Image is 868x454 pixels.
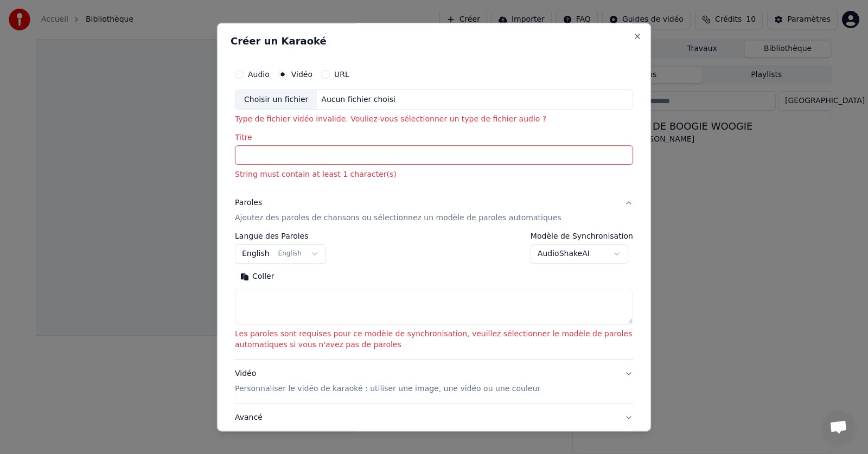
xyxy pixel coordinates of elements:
[235,114,633,125] p: Type de fichier vidéo invalide. Vouliez-vous sélectionner un type de fichier audio ?
[248,71,270,78] label: Audio
[235,268,280,286] button: Coller
[235,198,262,209] div: Paroles
[235,369,540,395] div: Vidéo
[235,213,561,224] p: Ajoutez des paroles de chansons ou sélectionnez un modèle de paroles automatiques
[317,94,400,105] div: Aucun fichier choisi
[291,71,312,78] label: Vidéo
[235,360,633,404] button: VidéoPersonnaliser le vidéo de karaoké : utiliser une image, une vidéo ou une couleur
[531,233,633,240] label: Modèle de Synchronisation
[235,134,633,142] label: Titre
[334,71,349,78] label: URL
[235,404,633,432] button: Avancé
[235,329,633,351] p: Les paroles sont requises pour ce modèle de synchronisation, veuillez sélectionner le modèle de p...
[235,90,317,110] div: Choisir un fichier
[235,384,540,395] p: Personnaliser le vidéo de karaoké : utiliser une image, une vidéo ou une couleur
[235,189,633,233] button: ParolesAjoutez des paroles de chansons ou sélectionnez un modèle de paroles automatiques
[231,36,637,46] h2: Créer un Karaoké
[235,170,633,181] p: String must contain at least 1 character(s)
[235,233,633,360] div: ParolesAjoutez des paroles de chansons ou sélectionnez un modèle de paroles automatiques
[235,233,326,240] label: Langue des Paroles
